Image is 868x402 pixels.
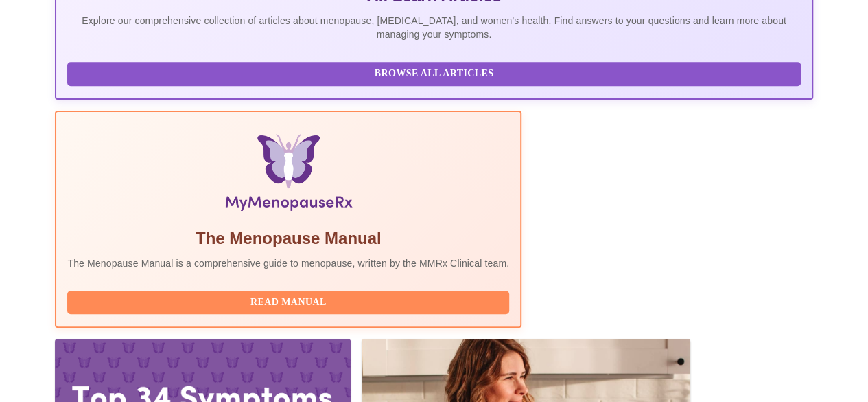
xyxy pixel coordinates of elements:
[138,134,439,216] img: Menopause Manual
[67,14,800,41] p: Explore our comprehensive collection of articles about menopause, [MEDICAL_DATA], and women's hea...
[67,227,509,249] h5: The Menopause Manual
[67,291,509,315] button: Read Manual
[67,67,804,78] a: Browse All Articles
[67,62,800,86] button: Browse All Articles
[81,294,495,311] span: Read Manual
[81,65,786,82] span: Browse All Articles
[67,256,509,270] p: The Menopause Manual is a comprehensive guide to menopause, written by the MMRx Clinical team.
[67,295,513,307] a: Read Manual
